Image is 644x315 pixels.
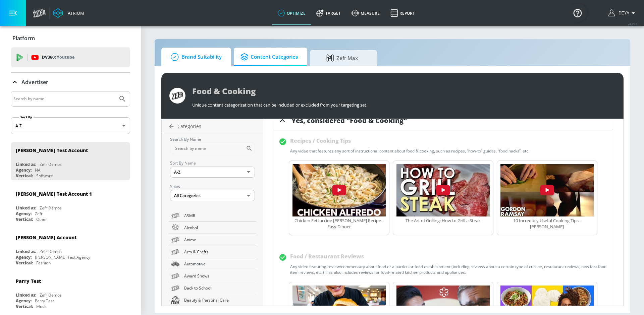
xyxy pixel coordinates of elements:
[169,282,256,294] a: Back to School
[16,191,92,197] div: [PERSON_NAME] Test Account 1
[184,224,254,231] span: Alcohol
[273,112,613,130] div: Yes, considered "Food & Cooking"
[40,162,62,167] div: Zefr Demos
[500,164,594,217] button: wHRXUeVsAQQ
[169,246,256,258] a: Arts & Crafts
[42,54,74,61] p: DV360:
[35,211,43,216] div: Zefr
[11,229,130,267] div: [PERSON_NAME] AccountLinked as:Zefr DemosAgency:[PERSON_NAME] Test AgencyVertical:Fashion
[16,205,36,211] div: Linked as:
[36,304,47,309] div: Music
[16,260,33,266] div: Vertical:
[317,50,368,66] span: Zefr Max
[169,294,256,306] a: Beauty & Personal Care
[272,1,311,25] a: optimize
[169,234,256,246] a: Anime
[184,212,254,219] span: ASMR
[170,183,255,190] p: Show
[168,49,222,65] span: Brand Suitability
[184,248,254,255] span: Arts & Crafts
[16,234,76,241] div: [PERSON_NAME] Account
[16,147,88,153] div: [PERSON_NAME] Test Account
[169,210,256,222] a: ASMR
[16,173,33,179] div: Vertical:
[170,167,255,178] div: A-Z
[16,167,32,173] div: Agency:
[192,99,615,108] div: Unique content categorization that can be included or excluded from your targeting set.
[165,123,263,130] a: Categories
[40,205,62,211] div: Zefr Demos
[11,142,130,180] div: [PERSON_NAME] Test AccountLinked as:Zefr DemosAgency:NAVertical:Software
[184,297,254,304] span: Beauty & Personal Care
[40,249,62,254] div: Zefr Demos
[500,217,594,230] div: 10 Incredibly Useful Cooking Tips - [PERSON_NAME]
[35,167,41,173] div: NA
[170,136,255,143] p: Search By Name
[311,1,346,25] a: Target
[396,217,490,224] div: The Art of Grilling: How to Grill a Steak
[13,94,115,103] input: Search by name
[346,1,385,25] a: measure
[53,8,84,18] a: Atrium
[19,115,34,119] label: Sort By
[16,216,33,222] div: Vertical:
[177,123,201,129] span: Categories
[184,236,254,243] span: Anime
[169,222,256,234] a: Alcohol
[170,190,255,201] div: All Categories
[35,254,90,260] div: [PERSON_NAME] Test Agency
[170,160,255,167] p: Sort By Name
[16,162,36,167] div: Linked as:
[65,10,84,16] div: Atrium
[184,272,254,279] span: Award Shows
[57,54,74,61] p: Youtube
[184,285,254,292] span: Back to School
[184,260,254,267] span: Automotive
[292,164,386,217] button: LPPcNPdq_j4
[36,216,47,222] div: Other
[170,143,246,154] input: Search by name
[11,273,130,311] div: Parry TestLinked as:Zefr DemosAgency:Parry TestVertical:Music
[40,292,62,298] div: Zefr Demos
[11,117,130,134] div: A-Z
[16,304,33,309] div: Vertical:
[628,22,637,26] span: v 4.19.0
[16,298,32,304] div: Agency:
[36,260,51,266] div: Fashion
[36,173,53,179] div: Software
[608,9,637,17] button: Deya
[616,11,629,15] span: login as: deya.mansell@zefr.com
[290,148,529,154] div: Any video that features any sort of instructional content about food & cooking, such as recipes, ...
[16,211,32,216] div: Agency:
[568,3,587,22] button: Open Resource Center
[396,164,490,216] img: V_yDTSrsv5g
[292,217,386,230] div: Chicken Fettuccine [PERSON_NAME] Recipe - Easy Dinner
[500,164,594,216] img: wHRXUeVsAQQ
[11,73,130,91] div: Advertiser
[16,292,36,298] div: Linked as:
[11,47,130,67] div: DV360: Youtube
[11,186,130,224] div: [PERSON_NAME] Test Account 1Linked as:Zefr DemosAgency:ZefrVertical:Other
[16,249,36,254] div: Linked as:
[169,270,256,282] a: Award Shows
[35,298,54,304] div: Parry Test
[11,29,130,48] div: Platform
[292,164,386,216] img: LPPcNPdq_j4
[169,258,256,270] a: Automotive
[21,78,48,86] p: Advertiser
[290,264,607,275] div: Any video featuring review/commentary about food or a particular food establishment (including re...
[396,164,490,217] button: V_yDTSrsv5g
[240,49,298,65] span: Content Categories
[385,1,420,25] a: Report
[16,254,32,260] div: Agency:
[12,35,35,42] p: Platform
[16,278,41,284] div: Parry Test
[291,116,407,125] span: Yes, considered "Food & Cooking"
